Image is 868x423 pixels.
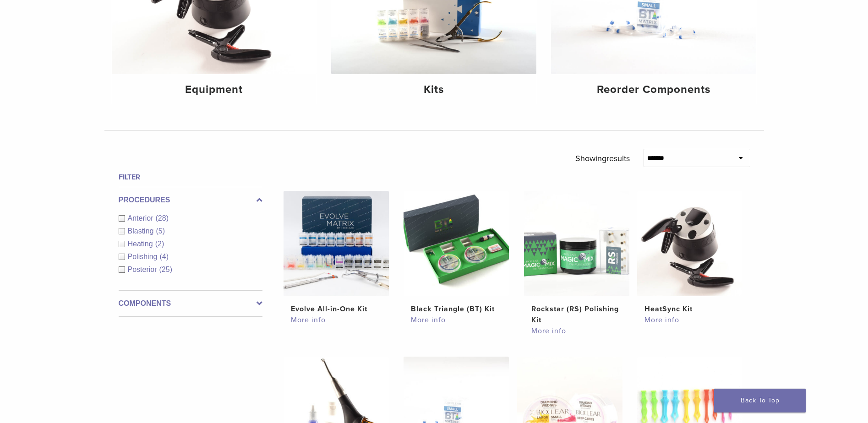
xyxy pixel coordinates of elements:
a: More info [411,315,502,325]
h4: Equipment [119,81,310,98]
h4: Filter [119,172,262,183]
h4: Reorder Components [558,81,749,98]
img: Evolve All-in-One Kit [284,191,389,296]
span: Polishing [128,253,160,260]
span: Blasting [128,227,156,235]
a: More info [531,325,622,336]
h2: HeatSync Kit [644,304,735,315]
span: Posterior [128,266,159,273]
h2: Black Triangle (BT) Kit [411,304,502,315]
label: Components [119,298,262,309]
label: Procedures [119,195,262,206]
h2: Rockstar (RS) Polishing Kit [531,304,622,325]
span: (2) [155,240,164,248]
a: More info [644,315,735,325]
h4: Kits [338,81,529,98]
img: HeatSync Kit [637,191,742,296]
a: Back To Top [714,389,806,412]
a: Black Triangle (BT) KitBlack Triangle (BT) Kit [403,191,510,315]
span: (28) [156,214,169,222]
span: Anterior [128,214,156,222]
img: Rockstar (RS) Polishing Kit [524,191,629,296]
span: Heating [128,240,155,248]
span: (4) [159,253,169,260]
a: More info [291,315,382,325]
a: Evolve All-in-One KitEvolve All-in-One Kit [283,191,390,315]
p: Showing results [575,149,630,168]
img: Black Triangle (BT) Kit [404,191,509,296]
span: (25) [159,266,172,273]
a: HeatSync KitHeatSync Kit [637,191,743,315]
a: Rockstar (RS) Polishing KitRockstar (RS) Polishing Kit [524,191,630,325]
h2: Evolve All-in-One Kit [291,304,382,315]
span: (5) [156,227,165,235]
